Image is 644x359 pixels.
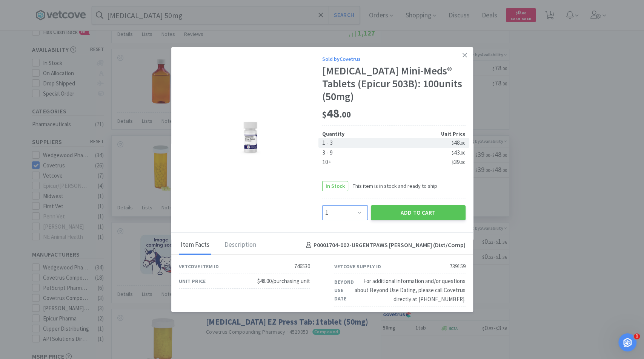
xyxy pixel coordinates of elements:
[232,119,269,156] img: 58cdac16b4404985aed386ba5e4d71fe_739159.png
[323,181,348,191] span: In Stock
[303,240,466,250] h4: P0001704-002 - URGENTPAWS [PERSON_NAME] (Dist/Comp)
[223,236,258,255] div: Description
[460,150,466,156] span: . 00
[179,236,211,255] div: Item Facts
[257,277,310,286] div: $48.00/purchasing unit
[334,310,344,318] div: SKU
[452,150,454,156] span: $
[452,158,466,166] span: 39
[322,65,466,103] div: [MEDICAL_DATA] Mini-Meds® Tablets (Epicur 503B): 100units (50mg)
[179,277,206,285] div: Unit Price
[179,310,199,318] div: Man No.
[460,141,466,146] span: . 00
[322,157,394,167] div: 10+
[452,139,466,146] span: 48
[394,130,466,138] div: Unit Price
[322,106,351,121] span: 48
[452,141,454,146] span: $
[452,149,466,156] span: 43
[450,262,466,271] div: 739159
[460,160,466,165] span: . 00
[447,309,466,319] div: 4560041
[322,148,394,158] div: 3 - 9
[634,333,640,339] span: 1
[322,109,327,120] span: $
[322,130,394,138] div: Quantity
[292,309,310,319] div: 4560041
[354,277,466,304] div: For additional information and/or questions about Beyond Use Dating, please call Covetrus directl...
[371,205,466,220] button: Add to Cart
[334,262,381,271] div: Vetcove Supply ID
[179,262,219,271] div: Vetcove Item ID
[334,278,354,303] div: Beyond Use Date
[618,333,636,351] iframe: Intercom live chat
[452,160,454,165] span: $
[322,55,466,63] div: Sold by Covetrus
[340,109,351,120] span: . 00
[322,138,394,148] div: 1 - 3
[294,262,310,271] div: 746530
[348,182,437,190] span: This item is in stock and ready to ship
